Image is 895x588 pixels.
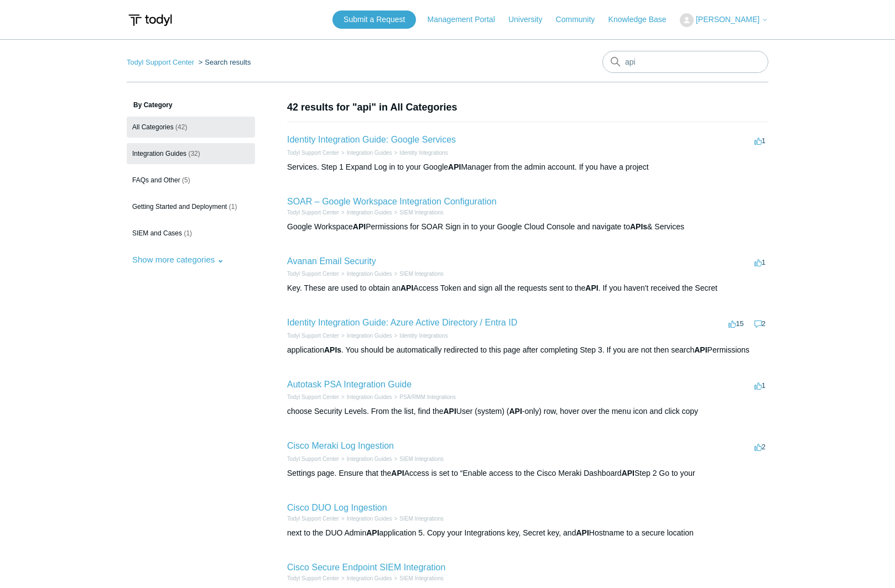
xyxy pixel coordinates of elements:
[392,332,448,340] li: Identity Integrations
[347,150,392,156] a: Integration Guides
[127,58,194,66] a: Todyl Support Center
[188,150,200,158] span: (32)
[127,10,174,30] img: Todyl Support Center Help Center home page
[127,249,230,270] button: Show more categories
[696,15,759,24] span: [PERSON_NAME]
[132,203,227,211] span: Getting Started and Deployment
[392,270,444,278] li: SIEM Integrations
[127,117,255,138] a: All Categories (42)
[443,407,456,416] em: API
[132,123,174,131] span: All Categories
[287,149,339,157] li: Todyl Support Center
[399,271,443,277] a: SIEM Integrations
[287,393,339,401] li: Todyl Support Center
[729,319,743,328] span: 15
[399,394,456,400] a: PSA/RMM Integrations
[287,270,339,278] li: Todyl Support Center
[287,333,339,339] a: Todyl Support Center
[347,575,392,581] a: Integration Guides
[391,469,404,477] em: API
[694,345,707,354] em: API
[132,150,186,158] span: Integration Guides
[287,456,339,462] a: Todyl Support Center
[399,575,443,581] a: SIEM Integrations
[339,514,392,523] li: Integration Guides
[347,271,392,277] a: Integration Guides
[287,514,339,523] li: Todyl Support Center
[339,208,392,217] li: Integration Guides
[127,170,255,191] a: FAQs and Other (5)
[324,345,341,354] em: APIs
[132,176,180,184] span: FAQs and Other
[556,14,606,25] a: Community
[392,574,444,582] li: SIEM Integrations
[392,149,448,157] li: Identity Integrations
[392,455,444,463] li: SIEM Integrations
[287,441,394,450] a: Cisco Meraki Log Ingestion
[347,333,392,339] a: Integration Guides
[184,229,192,237] span: (1)
[287,503,387,512] a: Cisco DUO Log Ingestion
[287,221,768,233] div: Google Workspace Permissions for SOAR Sign in to your Google Cloud Console and navigate to & Serv...
[127,143,255,164] a: Integration Guides (32)
[287,271,339,277] a: Todyl Support Center
[287,209,339,216] a: Todyl Support Center
[287,516,339,522] a: Todyl Support Center
[287,150,339,156] a: Todyl Support Center
[508,14,553,25] a: University
[287,256,376,266] a: Avanan Email Security
[347,209,392,216] a: Integration Guides
[339,574,392,582] li: Integration Guides
[347,394,392,400] a: Integration Guides
[287,563,445,572] a: Cisco Secure Endpoint SIEM Integration
[332,11,416,29] a: Submit a Request
[754,443,766,451] span: 2
[576,528,589,537] em: API
[287,380,412,389] a: Autotask PSA Integration Guide
[287,455,339,463] li: Todyl Support Center
[287,574,339,582] li: Todyl Support Center
[608,14,678,25] a: Knowledge Base
[287,468,768,479] div: Settings page. Ensure that the Access is set to “Enable access to the Cisco Meraki Dashboard Step...
[680,13,768,27] button: [PERSON_NAME]
[347,456,392,462] a: Integration Guides
[287,197,497,206] a: SOAR – Google Workspace Integration Configuration
[287,344,768,356] div: application . You should be automatically redirected to this page after completing Step 3. If you...
[287,318,517,327] a: Identity Integration Guide: Azure Active Directory / Entra ID
[339,270,392,278] li: Integration Guides
[287,406,768,417] div: choose Security Levels. From the list, find the User (system) ( -only) row, hover over the menu i...
[127,196,255,217] a: Getting Started and Deployment (1)
[428,14,506,25] a: Management Portal
[287,332,339,340] li: Todyl Support Center
[399,456,443,462] a: SIEM Integrations
[630,222,647,231] em: APIs
[339,149,392,157] li: Integration Guides
[392,393,456,401] li: PSA/RMM Integrations
[175,123,187,131] span: (42)
[353,222,366,231] em: API
[509,407,522,416] em: API
[399,209,443,216] a: SIEM Integrations
[754,136,766,145] span: 1
[127,100,255,110] h3: By Category
[287,394,339,400] a: Todyl Support Center
[196,58,251,66] li: Search results
[602,51,768,73] input: Search
[754,319,766,328] span: 2
[287,208,339,217] li: Todyl Support Center
[399,516,443,522] a: SIEM Integrations
[339,332,392,340] li: Integration Guides
[229,203,237,211] span: (1)
[287,135,456,144] a: Identity Integration Guide: Google Services
[127,58,196,66] li: Todyl Support Center
[287,100,768,115] h1: 42 results for "api" in All Categories
[287,282,768,294] div: Key. These are used to obtain an Access Token and sign all the requests sent to the . If you have...
[754,381,766,390] span: 1
[622,469,634,477] em: API
[339,455,392,463] li: Integration Guides
[366,528,379,537] em: API
[585,283,598,292] em: API
[754,258,766,266] span: 1
[400,283,413,292] em: API
[339,393,392,401] li: Integration Guides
